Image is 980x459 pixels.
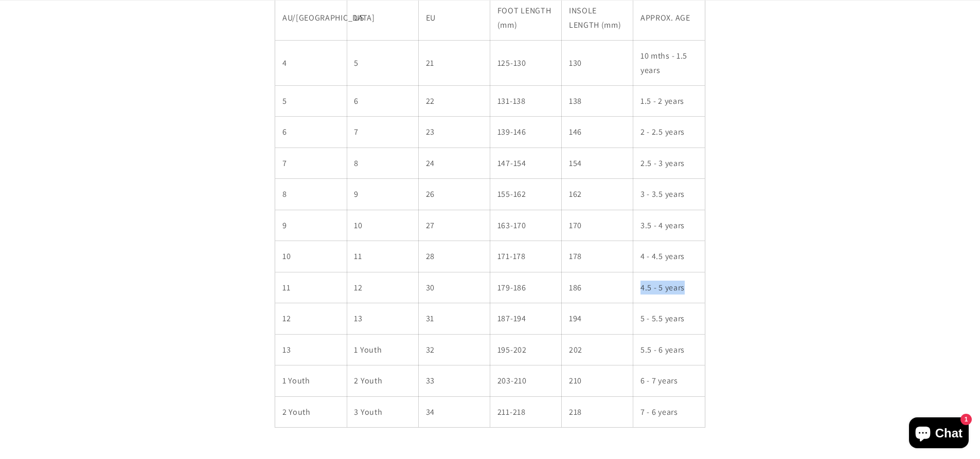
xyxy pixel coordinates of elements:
[418,365,490,396] td: 33
[490,396,561,427] td: 211-218
[275,241,347,272] td: 10
[418,303,490,334] td: 31
[347,334,418,365] td: 1 Youth
[418,41,490,86] td: 21
[633,303,705,334] td: 5 - 5.5 years
[347,272,418,303] td: 12
[562,41,633,86] td: 130
[275,272,347,303] td: 11
[633,41,705,86] td: 10 mths - 1.5 years
[490,117,561,148] td: 139-146
[347,41,418,86] td: 5
[562,396,633,427] td: 218
[562,117,633,148] td: 146
[275,179,347,210] td: 8
[633,85,705,116] td: 1.5 - 2 years
[418,85,490,116] td: 22
[275,334,347,365] td: 13
[490,241,561,272] td: 171-178
[418,396,490,427] td: 34
[418,179,490,210] td: 26
[490,303,561,334] td: 187-194
[275,210,347,241] td: 9
[275,365,347,396] td: 1 Youth
[562,85,633,116] td: 138
[633,241,705,272] td: 4 - 4.5 years
[418,241,490,272] td: 28
[275,117,347,148] td: 6
[562,210,633,241] td: 170
[562,148,633,178] td: 154
[633,396,705,427] td: 7 - 6 years
[562,334,633,365] td: 202
[347,210,418,241] td: 10
[418,117,490,148] td: 23
[347,396,418,427] td: 3 Youth
[418,272,490,303] td: 30
[275,85,347,116] td: 5
[347,148,418,178] td: 8
[347,117,418,148] td: 7
[633,210,705,241] td: 3.5 - 4 years
[633,148,705,178] td: 2.5 - 3 years
[275,303,347,334] td: 12
[347,365,418,396] td: 2 Youth
[633,272,705,303] td: 4.5 - 5 years
[275,396,347,427] td: 2 Youth
[633,117,705,148] td: 2 - 2.5 years
[633,334,705,365] td: 5.5 - 6 years
[347,241,418,272] td: 11
[490,179,561,210] td: 155-162
[347,85,418,116] td: 6
[490,148,561,178] td: 147-154
[490,210,561,241] td: 163-170
[906,417,972,451] inbox-online-store-chat: Shopify online store chat
[562,365,633,396] td: 210
[562,179,633,210] td: 162
[490,41,561,86] td: 125-130
[633,365,705,396] td: 6 - 7 years
[275,148,347,178] td: 7
[347,179,418,210] td: 9
[347,303,418,334] td: 13
[562,303,633,334] td: 194
[490,272,561,303] td: 179-186
[275,41,347,86] td: 4
[490,365,561,396] td: 203-210
[633,179,705,210] td: 3 - 3.5 years
[418,334,490,365] td: 32
[562,241,633,272] td: 178
[418,210,490,241] td: 27
[418,148,490,178] td: 24
[562,272,633,303] td: 186
[490,85,561,116] td: 131-138
[490,334,561,365] td: 195-202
